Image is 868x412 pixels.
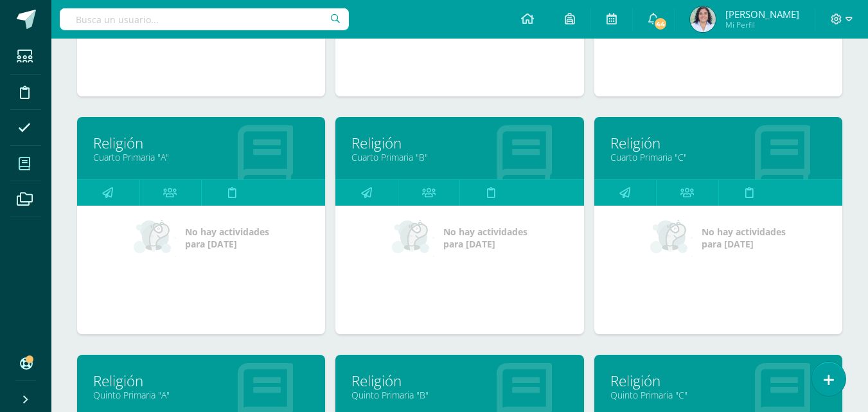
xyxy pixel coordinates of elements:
span: Mi Perfil [725,19,799,30]
span: 44 [653,17,668,31]
span: No hay actividades para [DATE] [443,226,527,250]
a: Religión [93,371,309,391]
img: no_activities_small.png [134,219,176,257]
span: [PERSON_NAME] [725,8,799,21]
img: no_activities_small.png [392,219,434,257]
a: Quinto Primaria "A" [93,389,309,401]
a: Religión [351,371,567,391]
a: Religión [351,133,567,153]
img: e0f9ac82222521993205f966279f0d85.png [690,6,716,32]
a: Quinto Primaria "B" [351,389,567,401]
input: Busca un usuario... [60,8,349,30]
span: No hay actividades para [DATE] [702,226,786,250]
a: Religión [610,371,826,391]
a: Quinto Primaria "C" [610,389,826,401]
a: Cuarto Primaria "A" [93,151,309,163]
a: Cuarto Primaria "B" [351,151,567,163]
a: Religión [93,133,309,153]
a: Religión [610,133,826,153]
span: No hay actividades para [DATE] [185,226,269,250]
a: Cuarto Primaria "C" [610,151,826,163]
img: no_activities_small.png [650,219,693,257]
